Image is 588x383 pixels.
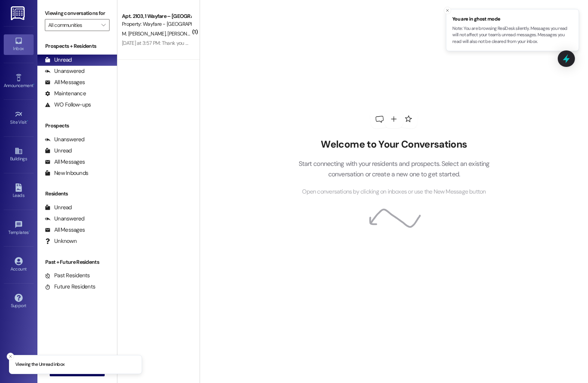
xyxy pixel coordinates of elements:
[287,158,501,180] p: Start connecting with your residents and prospects. Select an existing conversation or create a n...
[15,361,64,368] p: Viewing the Unread inbox
[4,218,34,238] a: Templates •
[45,67,84,75] div: Unanswered
[302,187,486,197] span: Open conversations by clicking on inboxes or use the New Message button
[287,139,501,151] h2: Welcome to Your Conversations
[4,181,34,201] a: Leads
[45,90,86,98] div: Maintenance
[37,42,117,50] div: Prospects + Residents
[11,6,26,20] img: ResiDesk Logo
[37,258,117,266] div: Past + Future Residents
[122,12,191,20] div: Apt. 2103, 1 Wayfare – [GEOGRAPHIC_DATA]
[122,20,191,28] div: Property: Wayfare - [GEOGRAPHIC_DATA]
[45,56,72,64] div: Unread
[7,353,14,360] button: Close toast
[33,82,34,87] span: •
[45,204,72,211] div: Unread
[37,122,117,130] div: Prospects
[45,237,77,245] div: Unknown
[122,30,167,37] span: M. [PERSON_NAME]
[29,229,30,234] span: •
[4,34,34,55] a: Inbox
[4,145,34,165] a: Buildings
[27,118,28,124] span: •
[45,158,85,166] div: All Messages
[45,272,90,279] div: Past Residents
[45,226,85,234] div: All Messages
[4,255,34,275] a: Account
[452,15,573,23] span: You are in ghost mode
[4,291,34,312] a: Support
[45,147,72,155] div: Unread
[101,22,105,28] i: 
[444,7,451,14] button: Close toast
[45,136,84,143] div: Unanswered
[37,190,117,198] div: Residents
[452,25,573,45] p: Note: You are browsing ResiDesk silently. Messages you read will not affect your team's unread me...
[48,19,98,31] input: All communities
[45,101,91,109] div: WO Follow-ups
[45,78,85,86] div: All Messages
[45,169,88,177] div: New Inbounds
[45,283,95,291] div: Future Residents
[122,40,231,46] div: [DATE] at 3:57 PM: Thank you - I'll come get it soon!
[4,108,34,128] a: Site Visit •
[45,7,110,19] label: Viewing conversations for
[45,215,84,223] div: Unanswered
[167,30,205,37] span: [PERSON_NAME]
